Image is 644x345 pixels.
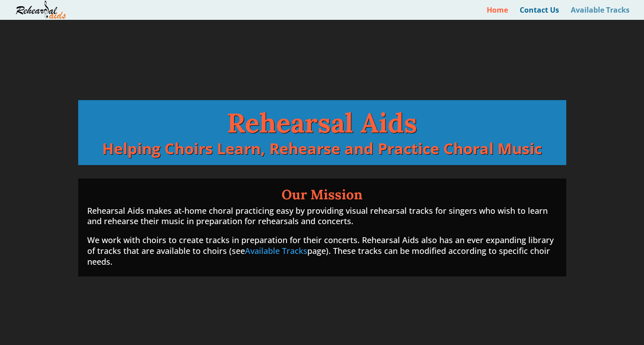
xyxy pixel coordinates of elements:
h1: Rehearsal Aids [87,109,557,141]
p: We work with choirs to create tracks in preparation for their concerts. Rehearsal Aids also has a... [87,235,557,267]
strong: Our Mission [282,186,362,203]
a: Available Tracks [245,245,307,256]
p: Rehearsal Aids makes at-home choral practicing easy by providing visual rehearsal tracks for sing... [87,206,557,235]
a: Contact Us [520,7,559,20]
p: Helping Choirs Learn, Rehearse and Practice Choral Music [87,141,557,156]
a: Available Tracks [571,7,630,20]
a: Home [487,7,508,20]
